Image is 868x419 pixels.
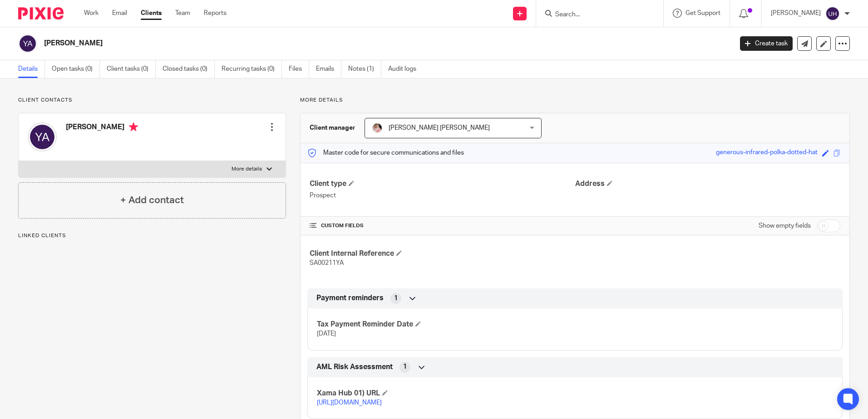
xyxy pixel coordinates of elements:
a: Recurring tasks (0) [222,60,282,78]
a: Create task [740,36,793,51]
h4: [PERSON_NAME] [66,122,138,134]
img: svg%3E [28,122,57,151]
span: AML Risk Assessment [316,362,393,372]
p: [PERSON_NAME] [771,9,821,18]
span: 1 [394,294,398,303]
p: Prospect [310,191,575,200]
a: Team [175,9,190,18]
a: Audit logs [388,60,423,78]
span: 1 [403,362,407,371]
h4: CUSTOM FIELDS [310,222,575,229]
a: Reports [204,9,227,18]
span: Payment reminders [316,293,384,303]
span: SA00211YA [310,260,344,266]
a: Closed tasks (0) [163,60,215,78]
a: Client tasks (0) [107,60,156,78]
h4: + Add contact [120,193,184,207]
label: Show empty fields [759,221,811,230]
span: Get Support [686,10,720,16]
p: Client contacts [18,97,286,104]
a: Work [84,9,99,18]
input: Search [554,11,636,19]
h4: Client Internal Reference [310,249,575,258]
a: Email [112,9,127,18]
img: Snapchat-630390547_1.png [372,122,383,133]
a: Clients [141,9,162,18]
h4: Client type [310,179,575,189]
a: Open tasks (0) [52,60,100,78]
h3: Client manager [310,123,355,132]
a: Files [289,60,309,78]
span: [PERSON_NAME] [PERSON_NAME] [389,125,490,131]
img: svg%3E [825,6,840,21]
h4: Address [575,179,840,189]
span: [DATE] [317,331,336,337]
p: More details [300,97,850,104]
h2: [PERSON_NAME] [44,39,590,48]
div: generous-infrared-polka-dotted-hat [716,148,818,158]
a: Emails [316,60,341,78]
a: [URL][DOMAIN_NAME] [317,400,382,406]
a: Notes (1) [348,60,381,78]
h4: Tax Payment Reminder Date [317,320,575,329]
i: Primary [129,122,138,132]
a: Details [18,60,45,78]
p: Master code for secure communications and files [307,148,464,157]
h4: Xama Hub 01) URL [317,389,575,398]
img: svg%3E [18,34,37,53]
p: Linked clients [18,232,286,239]
p: More details [232,166,262,173]
img: Pixie [18,7,64,19]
